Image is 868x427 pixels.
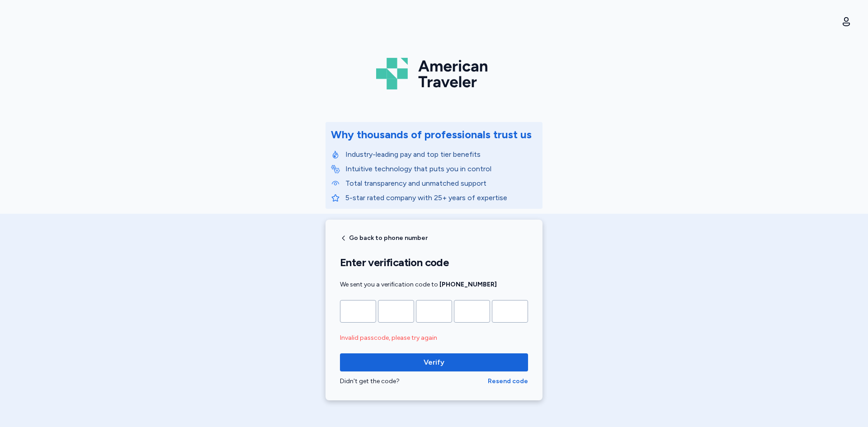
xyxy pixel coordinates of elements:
[416,300,452,323] input: Please enter OTP character 3
[340,353,528,371] button: Verify
[345,149,537,160] p: Industry-leading pay and top tier benefits
[340,235,428,242] button: Go back to phone number
[340,256,528,269] h1: Enter verification code
[340,333,528,343] div: Invalid passcode, please try again
[376,54,492,93] img: Logo
[424,357,444,368] span: Verify
[340,281,497,288] span: We sent you a verification code to
[378,300,414,323] input: Please enter OTP character 2
[345,164,537,174] p: Intuitive technology that puts you in control
[492,300,528,323] input: Please enter OTP character 5
[345,192,537,203] p: 5-star rated company with 25+ years of expertise
[488,377,528,386] button: Resend code
[345,178,537,189] p: Total transparency and unmatched support
[340,377,488,386] div: Didn't get the code?
[454,300,490,323] input: Please enter OTP character 4
[439,281,497,288] strong: [PHONE_NUMBER]
[349,235,428,241] span: Go back to phone number
[331,127,532,142] div: Why thousands of professionals trust us
[340,300,376,323] input: Please enter OTP character 1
